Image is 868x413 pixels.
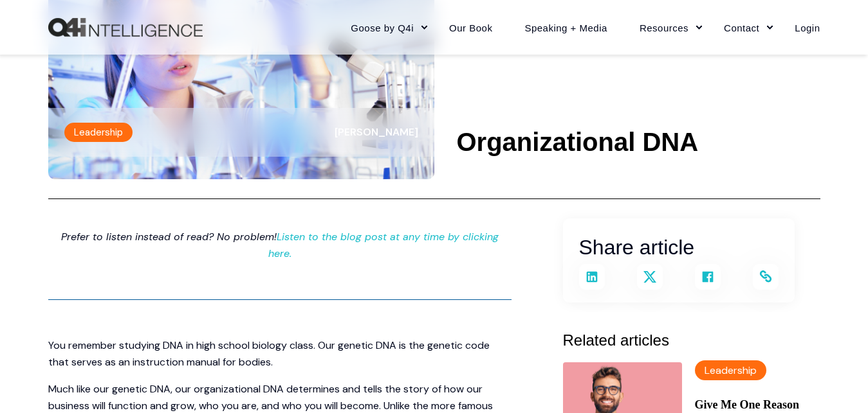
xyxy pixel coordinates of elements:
a: Listen to the blog post at any time by clicking here. [268,230,499,260]
h3: Share article [579,231,779,264]
h3: Related articles [563,328,820,353]
img: Q4intelligence, LLC logo [48,18,203,37]
label: Leadership [695,360,766,380]
a: Back to Home [48,18,203,37]
span: You remember studying DNA in high school biology class. Our genetic DNA is the genetic code that ... [48,338,490,369]
label: Leadership [64,123,133,142]
h1: Organizational DNA [457,128,699,157]
span: [PERSON_NAME] [335,125,418,139]
em: Prefer to listen instead of read? No problem! [61,230,499,260]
